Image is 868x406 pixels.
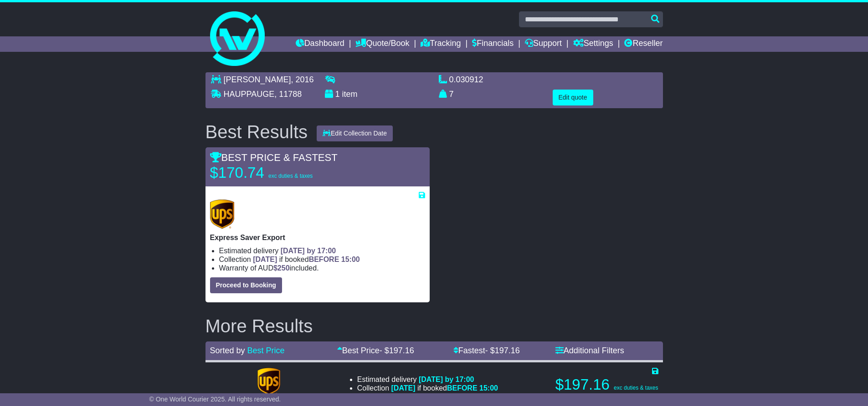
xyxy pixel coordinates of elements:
[281,247,336,255] span: [DATE] by 17:00
[274,90,302,99] span: , 11788
[273,264,290,272] span: $
[205,316,663,336] h2: More Results
[479,384,498,392] span: 15:00
[449,90,454,99] span: 7
[210,277,282,293] button: Proceed to Booking
[525,36,562,52] a: Support
[296,36,344,52] a: Dashboard
[219,246,425,255] li: Estimated delivery
[355,36,409,52] a: Quote/Book
[247,346,285,355] a: Best Price
[317,125,393,141] button: Edit Collection Date
[291,75,314,84] span: , 2016
[342,90,358,99] span: item
[357,375,498,384] li: Estimated delivery
[224,90,275,99] span: HAUPPAUGE
[573,36,613,52] a: Settings
[253,256,277,263] span: [DATE]
[257,368,280,395] img: UPS (new): Express Export
[447,384,478,392] span: BEFORE
[210,200,235,229] img: UPS (new): Express Saver Export
[391,384,498,392] span: if booked
[224,75,291,84] span: [PERSON_NAME]
[219,255,425,264] li: Collection
[309,256,339,263] span: BEFORE
[472,36,514,52] a: Financials
[335,90,340,99] span: 1
[419,376,474,383] span: [DATE] by 17:00
[210,164,324,182] p: $170.74
[210,346,245,355] span: Sorted by
[219,264,425,272] li: Warranty of AUD included.
[495,346,520,355] span: 197.16
[341,256,360,263] span: 15:00
[624,36,663,52] a: Reseller
[614,385,658,391] span: exc duties & taxes
[389,346,414,355] span: 197.16
[380,346,414,355] span: - $
[357,393,498,401] li: Warranty of AUD included.
[253,256,360,263] span: if booked
[485,346,520,355] span: - $
[268,173,313,179] span: exc duties & taxes
[210,152,338,163] span: BEST PRICE & FASTEST
[391,384,416,392] span: [DATE]
[277,264,290,272] span: 250
[453,346,520,355] a: Fastest- $197.16
[555,376,658,394] p: $197.16
[357,384,498,392] li: Collection
[421,36,461,52] a: Tracking
[449,75,483,84] span: 0.030912
[337,346,414,355] a: Best Price- $197.16
[553,90,593,105] button: Edit quote
[210,233,425,242] p: Express Saver Export
[555,346,624,355] a: Additional Filters
[201,122,313,142] div: Best Results
[149,396,281,403] span: © One World Courier 2025. All rights reserved.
